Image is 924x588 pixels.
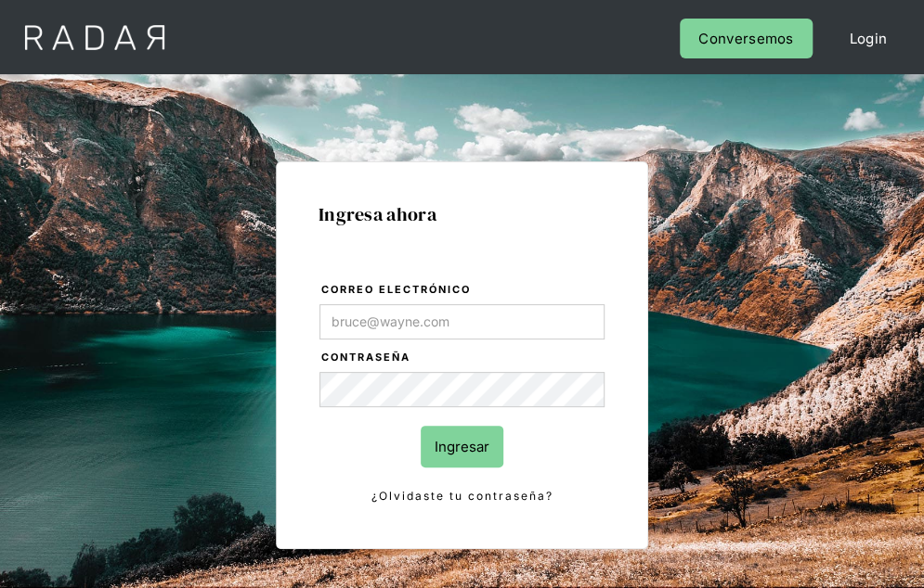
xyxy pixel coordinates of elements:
label: Contraseña [321,349,605,367]
input: Ingresar [421,426,503,467]
a: Conversemos [680,19,812,58]
a: Login [831,19,906,58]
label: Correo electrónico [321,281,605,300]
a: ¿Olvidaste tu contraseña? [319,486,605,506]
input: bruce@wayne.com [319,304,605,339]
h1: Ingresa ahora [319,204,605,224]
form: Login Form [319,280,605,506]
